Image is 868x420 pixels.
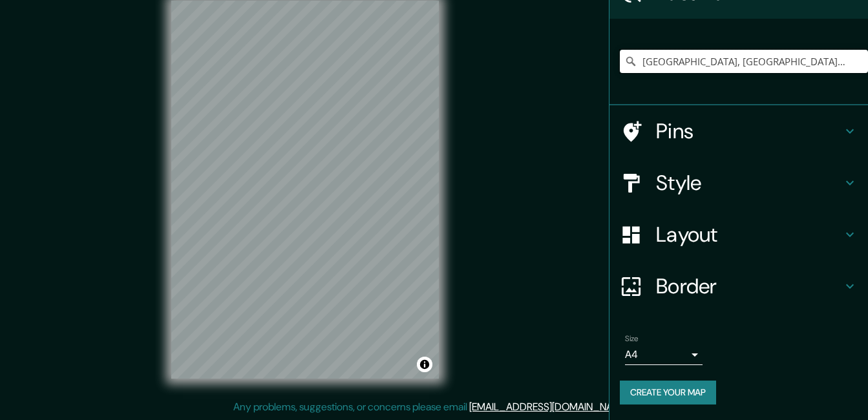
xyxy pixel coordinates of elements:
div: Layout [609,209,868,260]
h4: Style [656,170,842,196]
div: A4 [625,344,703,365]
label: Size [625,333,639,344]
h4: Border [656,273,842,299]
canvas: Map [171,1,439,379]
button: Toggle attribution [417,357,432,372]
h4: Pins [656,118,842,144]
h4: Layout [656,222,842,247]
div: Pins [609,105,868,157]
p: Any problems, suggestions, or concerns please email . [233,399,631,415]
button: Create your map [620,381,716,404]
div: Border [609,260,868,312]
input: Pick your city or area [620,50,868,73]
div: Style [609,157,868,209]
a: [EMAIL_ADDRESS][DOMAIN_NAME] [469,400,629,414]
